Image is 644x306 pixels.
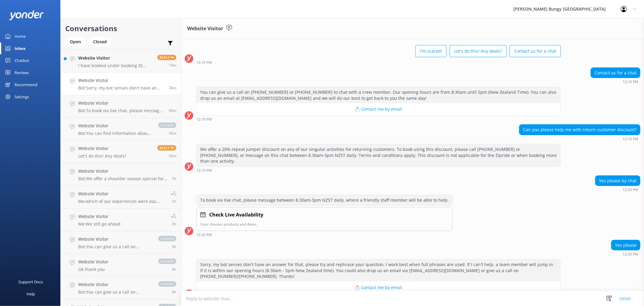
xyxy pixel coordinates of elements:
[78,77,164,84] h4: Website Visitor
[196,168,561,172] div: Aug 22 2025 12:19pm (UTC +12:00) Pacific/Auckland
[14,91,29,103] div: Settings
[78,100,164,106] h4: Website Visitor
[61,141,181,163] a: Website VisitorLet's do this! Any deals?Reply45m
[65,37,85,46] div: Open
[196,61,212,64] strong: 12:19 PM
[172,221,176,226] span: Aug 22 2025 10:48am (UTC +12:00) Pacific/Auckland
[196,169,212,172] strong: 12:19 PM
[9,10,44,20] img: yonder-white-logo.png
[65,23,176,34] h2: Conversations
[78,108,164,113] p: Bot: To book via live chat, please message on here between 8.30am-5pm NZST daily, where a friendl...
[78,289,152,295] p: Bot: You can give us a call on [PHONE_NUMBER] or [PHONE_NUMBER] to chat with a crew member. Our o...
[78,244,152,249] p: Bot: You can give us a call on [PHONE_NUMBER] or [PHONE_NUMBER] to chat with a crew member. Our o...
[19,276,43,288] div: Support Docs
[611,240,640,250] div: Yes please
[14,54,29,67] div: Chatbot
[196,233,453,237] div: Aug 22 2025 12:20pm (UTC +12:00) Pacific/Auckland
[595,187,640,192] div: Aug 22 2025 12:20pm (UTC +12:00) Pacific/Auckland
[61,73,181,95] a: Website VisitorBot:Sorry, my bot senses don't have an answer for that, please try and rephrase yo...
[61,209,181,231] a: Website VisitorMe:We still go ahead2h
[14,42,26,54] div: Inbox
[415,45,447,57] button: I'm scared!
[196,60,561,64] div: Aug 22 2025 12:19pm (UTC +12:00) Pacific/Auckland
[197,259,560,282] div: Sorry, my bot senses don't have an answer for that, please try and rephrase your question, I work...
[158,259,176,264] span: closed
[611,252,640,256] div: Aug 22 2025 12:20pm (UTC +12:00) Pacific/Auckland
[78,122,152,129] h4: Website Visitor
[61,118,181,141] a: Website VisitorBot:You can find information about jobs and apply through the website at [URL][DOM...
[158,122,176,128] span: closed
[169,131,176,136] span: Aug 22 2025 12:16pm (UTC +12:00) Pacific/Auckland
[172,199,176,204] span: Aug 22 2025 10:59am (UTC +12:00) Pacific/Auckland
[623,252,638,256] strong: 12:20 PM
[623,137,638,141] strong: 12:19 PM
[623,188,638,192] strong: 12:20 PM
[158,281,176,287] span: closed
[88,37,111,46] div: Closed
[78,213,120,220] h4: Website Visitor
[591,80,640,84] div: Aug 22 2025 12:19pm (UTC +12:00) Pacific/Auckland
[14,67,29,79] div: Reviews
[27,288,35,300] div: Help
[78,236,152,243] h4: Website Visitor
[78,199,166,204] p: Me: which of our experiences were you after?
[196,118,212,121] strong: 12:19 PM
[197,87,560,103] div: You can give us a call on [PHONE_NUMBER] or [PHONE_NUMBER] to chat with a crew member. Our openin...
[595,176,640,186] div: Yes please by chat
[158,236,176,241] span: closed
[196,117,561,121] div: Aug 22 2025 12:19pm (UTC +12:00) Pacific/Auckland
[78,190,166,197] h4: Website Visitor
[196,233,212,237] strong: 12:20 PM
[169,153,176,158] span: Aug 22 2025 12:13pm (UTC +12:00) Pacific/Auckland
[197,282,560,294] button: 📩 Contact me by email
[78,153,126,159] p: Let's do this! Any deals?
[61,50,181,73] a: Website VisitorI have booked under booking ID 2449971 for 2pmReply14m
[187,25,223,33] h3: Website Visitor
[169,63,176,68] span: Aug 22 2025 12:43pm (UTC +12:00) Pacific/Auckland
[78,259,108,265] h4: Website Visitor
[78,221,120,227] p: Me: We still go ahead
[78,145,126,152] h4: Website Visitor
[78,176,167,181] p: Bot: We offer a shoulder season special for the Kawarau Bridge Bungy with Media from the [DATE] t...
[197,103,560,115] button: 📩 Contact me by email
[88,38,114,45] a: Closed
[78,168,167,174] h4: Website Visitor
[169,108,176,113] span: Aug 22 2025 12:18pm (UTC +12:00) Pacific/Auckland
[172,176,176,181] span: Aug 22 2025 11:46am (UTC +12:00) Pacific/Auckland
[157,55,176,60] span: Reply
[197,144,560,166] div: We offer a 20% repeat jumper discount on any of our singular activities for returning customers. ...
[591,68,640,78] div: Contact us for a chat
[78,55,153,61] h4: Website Visitor
[78,63,153,68] p: I have booked under booking ID 2449971 for 2pm
[61,163,181,186] a: Website VisitorBot:We offer a shoulder season special for the Kawarau Bridge Bungy with Media fro...
[169,85,176,90] span: Aug 22 2025 12:20pm (UTC +12:00) Pacific/Auckland
[78,131,152,136] p: Bot: You can find information about jobs and apply through the website at [URL][DOMAIN_NAME].
[78,281,152,288] h4: Website Visitor
[172,267,176,272] span: Aug 22 2025 08:49am (UTC +12:00) Pacific/Auckland
[197,195,452,205] div: To book via live chat, please message between 8.30am-5pm NZST daily, where a friendly staff membe...
[61,254,181,277] a: Website VisitorOk thank youclosed4h
[519,137,640,141] div: Aug 22 2025 12:19pm (UTC +12:00) Pacific/Auckland
[200,221,449,227] p: User chooses products and dates.
[519,125,640,135] div: Can you please help me with return customer discount?
[623,80,638,84] strong: 12:19 PM
[78,85,164,91] p: Bot: Sorry, my bot senses don't have an answer for that, please try and rephrase your question, I...
[61,95,181,118] a: Website VisitorBot:To book via live chat, please message on here between 8.30am-5pm NZST daily, w...
[61,231,181,254] a: Website VisitorBot:You can give us a call on [PHONE_NUMBER] or [PHONE_NUMBER] to chat with a crew...
[61,277,181,299] a: Website VisitorBot:You can give us a call on [PHONE_NUMBER] or [PHONE_NUMBER] to chat with a crew...
[172,244,176,249] span: Aug 22 2025 09:22am (UTC +12:00) Pacific/Auckland
[450,45,507,57] button: Let's do this! Any deals?
[209,211,263,219] h4: Check Live Availability
[14,30,26,42] div: Home
[65,38,88,45] a: Open
[157,145,176,151] span: Reply
[78,267,108,272] p: Ok thank you
[61,186,181,209] a: Website VisitorMe:which of our experiences were you after?1h
[510,45,561,57] button: Contact us for a chat
[172,289,176,295] span: Aug 22 2025 08:15am (UTC +12:00) Pacific/Auckland
[14,79,37,91] div: Recommend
